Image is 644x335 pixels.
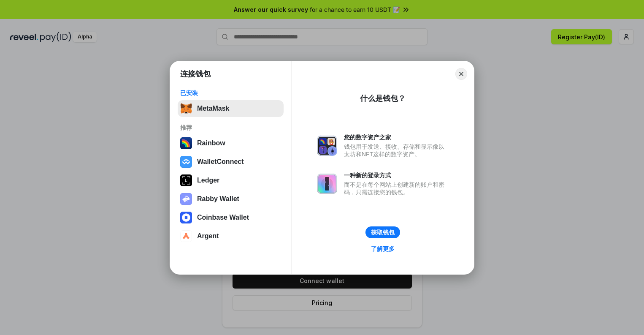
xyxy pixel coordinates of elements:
div: MetaMask [197,105,229,112]
button: Argent [178,228,284,245]
img: svg+xml,%3Csvg%20xmlns%3D%22http%3A%2F%2Fwww.w3.org%2F2000%2Fsvg%22%20fill%3D%22none%22%20viewBox... [317,174,337,194]
div: 钱包用于发送、接收、存储和显示像以太坊和NFT这样的数字资产。 [344,143,449,158]
div: 获取钱包 [371,229,395,236]
button: Close [455,68,467,80]
div: Argent [197,232,219,240]
div: 已安装 [180,89,281,97]
div: WalletConnect [197,158,244,166]
button: Coinbase Wallet [178,209,284,226]
img: svg+xml,%3Csvg%20width%3D%22120%22%20height%3D%22120%22%20viewBox%3D%220%200%20120%20120%22%20fil... [180,137,192,149]
div: Ledger [197,177,219,184]
div: 什么是钱包？ [360,93,406,103]
img: svg+xml,%3Csvg%20width%3D%2228%22%20height%3D%2228%22%20viewBox%3D%220%200%2028%2028%22%20fill%3D... [180,230,192,242]
div: 一种新的登录方式 [344,172,449,179]
div: 而不是在每个网站上创建新的账户和密码，只需连接您的钱包。 [344,181,449,196]
div: Coinbase Wallet [197,214,249,221]
button: 获取钱包 [365,226,400,238]
a: 了解更多 [366,243,400,254]
button: MetaMask [178,100,284,117]
img: svg+xml,%3Csvg%20xmlns%3D%22http%3A%2F%2Fwww.w3.org%2F2000%2Fsvg%22%20fill%3D%22none%22%20viewBox... [317,136,337,156]
div: 您的数字资产之家 [344,133,449,141]
button: Rainbow [178,135,284,152]
button: Rabby Wallet [178,191,284,207]
div: 了解更多 [371,245,395,253]
img: svg+xml,%3Csvg%20xmlns%3D%22http%3A%2F%2Fwww.w3.org%2F2000%2Fsvg%22%20width%3D%2228%22%20height%3... [180,174,192,186]
img: svg+xml,%3Csvg%20fill%3D%22none%22%20height%3D%2233%22%20viewBox%3D%220%200%2035%2033%22%20width%... [180,103,192,114]
div: 推荐 [180,124,281,131]
img: svg+xml,%3Csvg%20width%3D%2228%22%20height%3D%2228%22%20viewBox%3D%220%200%2028%2028%22%20fill%3D... [180,156,192,168]
div: Rabby Wallet [197,195,239,203]
img: svg+xml,%3Csvg%20width%3D%2228%22%20height%3D%2228%22%20viewBox%3D%220%200%2028%2028%22%20fill%3D... [180,212,192,223]
div: Rainbow [197,139,225,147]
img: svg+xml,%3Csvg%20xmlns%3D%22http%3A%2F%2Fwww.w3.org%2F2000%2Fsvg%22%20fill%3D%22none%22%20viewBox... [180,193,192,205]
button: Ledger [178,172,284,189]
button: WalletConnect [178,153,284,170]
h1: 连接钱包 [180,69,211,79]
